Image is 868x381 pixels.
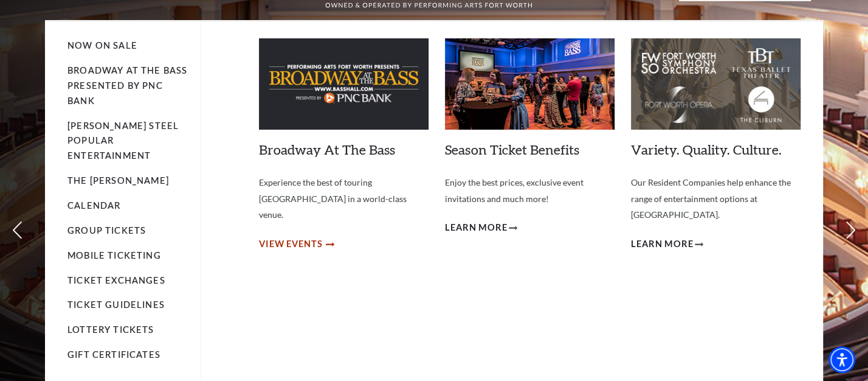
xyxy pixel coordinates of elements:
[67,200,120,211] a: Calendar
[445,220,508,236] span: Learn More
[259,38,429,130] img: Broadway At The Bass
[259,237,332,252] a: View Events
[67,324,154,335] a: Lottery Tickets
[631,38,801,130] img: Variety. Quality. Culture.
[67,175,169,186] a: The [PERSON_NAME]
[259,237,323,252] span: View Events
[67,40,137,51] a: Now On Sale
[67,299,165,310] a: Ticket Guidelines
[67,121,179,161] a: [PERSON_NAME] Steel Popular Entertainment
[445,141,579,158] a: Season Ticket Benefits
[67,250,161,260] a: Mobile Ticketing
[67,225,146,236] a: Group Tickets
[631,237,694,252] span: Learn More
[631,141,782,158] a: Variety. Quality. Culture.
[445,38,615,130] img: Season Ticket Benefits
[67,349,160,360] a: Gift Certificates
[259,141,395,158] a: Broadway At The Bass
[631,237,703,252] a: Learn More Variety. Quality. Culture.
[67,65,187,106] a: Broadway At The Bass presented by PNC Bank
[67,275,165,285] a: Ticket Exchanges
[445,175,615,207] p: Enjoy the best prices, exclusive event invitations and much more!
[631,175,801,223] p: Our Resident Companies help enhance the range of entertainment options at [GEOGRAPHIC_DATA].
[259,175,429,223] p: Experience the best of touring [GEOGRAPHIC_DATA] in a world-class venue.
[828,346,855,373] div: Accessibility Menu
[445,220,517,236] a: Learn More Season Ticket Benefits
